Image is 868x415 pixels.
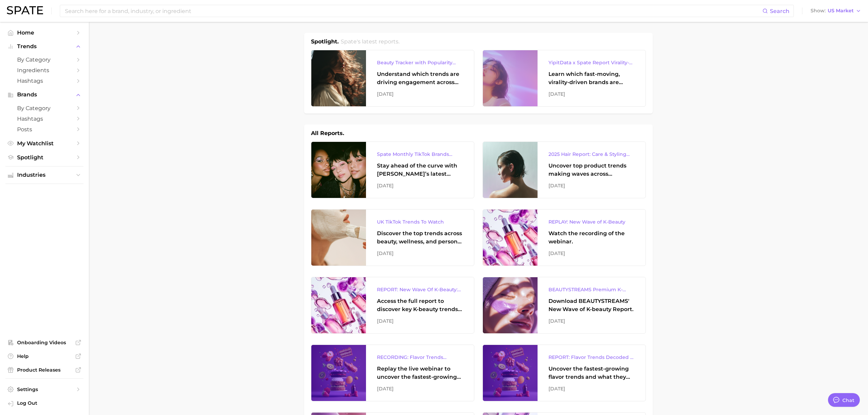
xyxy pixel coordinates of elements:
div: Discover the top trends across beauty, wellness, and personal care on TikTok [GEOGRAPHIC_DATA]. [377,229,463,246]
a: Ingredients [5,65,83,76]
div: Uncover top product trends making waves across platforms — along with key insights into benefits,... [548,162,635,178]
a: Product Releases [5,365,83,375]
div: Learn which fast-moving, virality-driven brands are leading the pack, the risks of viral growth, ... [548,70,635,86]
div: [DATE] [548,317,635,325]
div: Understand which trends are driving engagement across platforms in the skin, hair, makeup, and fr... [377,70,463,86]
span: My Watchlist [17,140,72,147]
span: Product Releases [17,367,72,373]
div: [DATE] [548,249,635,257]
div: Download BEAUTYSTREAMS' New Wave of K-beauty Report. [548,297,635,313]
span: Show [811,9,826,13]
div: [DATE] [377,90,463,98]
div: [DATE] [377,182,463,190]
div: Stay ahead of the curve with [PERSON_NAME]’s latest monthly tracker, spotlighting the fastest-gro... [377,162,463,178]
span: Hashtags [17,116,72,122]
div: RECORDING: Flavor Trends Decoded - What's New & What's Next According to TikTok & Google [377,353,463,361]
button: Industries [5,170,83,180]
div: [DATE] [548,182,635,190]
div: Watch the recording of the webinar. [548,229,635,246]
h1: Spotlight. [311,38,339,46]
div: BEAUTYSTREAMS Premium K-beauty Trends Report [548,285,635,294]
input: Search here for a brand, industry, or ingredient [64,5,762,17]
div: [DATE] [377,385,463,393]
div: UK TikTok Trends To Watch [377,218,463,226]
button: Trends [5,41,83,52]
a: by Category [5,103,83,113]
a: My Watchlist [5,138,83,149]
a: REPORT: New Wave Of K-Beauty: [GEOGRAPHIC_DATA]’s Trending Innovations In Skincare & Color Cosmet... [311,277,474,334]
span: Ingredients [17,67,72,73]
div: Beauty Tracker with Popularity Index [377,58,463,67]
a: Spotlight [5,152,83,163]
div: REPORT: Flavor Trends Decoded - What's New & What's Next According to TikTok & Google [548,353,635,361]
a: UK TikTok Trends To WatchDiscover the top trends across beauty, wellness, and personal care on Ti... [311,209,474,266]
div: [DATE] [377,249,463,257]
h1: All Reports. [311,129,344,137]
div: [DATE] [548,385,635,393]
span: Posts [17,126,72,133]
div: REPORT: New Wave Of K-Beauty: [GEOGRAPHIC_DATA]’s Trending Innovations In Skincare & Color Cosmetics [377,285,463,294]
div: Access the full report to discover key K-beauty trends influencing [DATE] beauty market [377,297,463,313]
a: REPORT: Flavor Trends Decoded - What's New & What's Next According to TikTok & GoogleUncover the ... [483,345,646,401]
a: Help [5,351,83,361]
span: Industries [17,172,72,178]
a: Beauty Tracker with Popularity IndexUnderstand which trends are driving engagement across platfor... [311,50,474,107]
span: Hashtags [17,78,72,84]
div: REPLAY: New Wave of K-Beauty [548,218,635,226]
img: SPATE [7,6,43,14]
span: Onboarding Videos [17,339,72,346]
span: Settings [17,386,72,392]
a: RECORDING: Flavor Trends Decoded - What's New & What's Next According to TikTok & GoogleReplay th... [311,345,474,401]
div: [DATE] [548,90,635,98]
a: REPLAY: New Wave of K-BeautyWatch the recording of the webinar.[DATE] [483,209,646,266]
a: Onboarding Videos [5,337,83,348]
div: 2025 Hair Report: Care & Styling Products [548,150,635,158]
button: Brands [5,90,83,100]
div: Uncover the fastest-growing flavor trends and what they signal about evolving consumer tastes. [548,365,635,381]
span: Help [17,353,72,359]
a: Log out. Currently logged in with e-mail marcela.bucklin@kendobrands.com. [5,398,83,410]
span: Brands [17,92,72,98]
a: YipitData x Spate Report Virality-Driven Brands Are Taking a Slice of the Beauty PieLearn which f... [483,50,646,107]
span: Log Out [17,400,78,406]
span: by Category [17,56,72,63]
div: Spate Monthly TikTok Brands Tracker [377,150,463,158]
span: Trends [17,43,72,50]
a: 2025 Hair Report: Care & Styling ProductsUncover top product trends making waves across platforms... [483,142,646,198]
div: YipitData x Spate Report Virality-Driven Brands Are Taking a Slice of the Beauty Pie [548,58,635,67]
button: ShowUS Market [809,6,863,15]
div: Replay the live webinar to uncover the fastest-growing flavor trends and what they signal about e... [377,365,463,381]
a: by Category [5,54,83,65]
span: Spotlight [17,154,72,161]
a: Hashtags [5,76,83,86]
div: [DATE] [377,317,463,325]
h2: Spate's latest reports. [341,38,399,46]
a: BEAUTYSTREAMS Premium K-beauty Trends ReportDownload BEAUTYSTREAMS' New Wave of K-beauty Report.[... [483,277,646,334]
span: Search [770,8,789,14]
a: Home [5,27,83,38]
a: Posts [5,124,83,135]
span: US Market [828,9,854,13]
a: Settings [5,384,83,394]
a: Hashtags [5,113,83,124]
span: Home [17,29,72,36]
a: Spate Monthly TikTok Brands TrackerStay ahead of the curve with [PERSON_NAME]’s latest monthly tr... [311,142,474,198]
span: by Category [17,105,72,111]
